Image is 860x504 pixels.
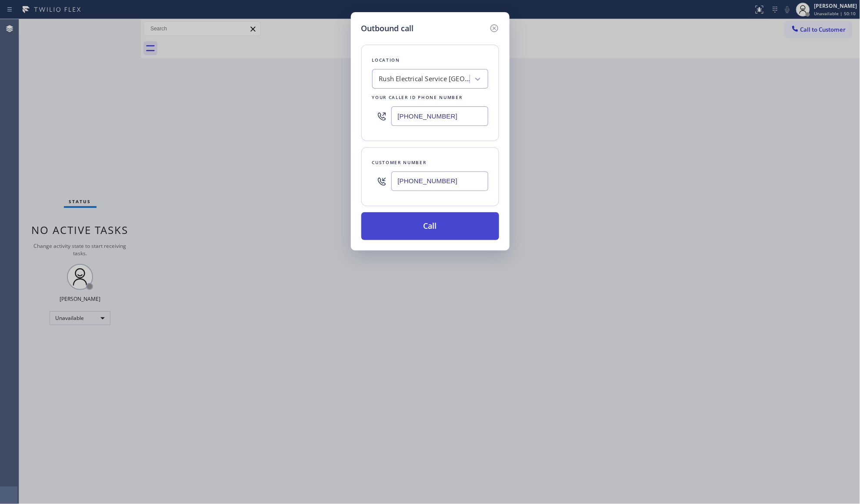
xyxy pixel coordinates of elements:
button: Call [361,212,499,240]
div: Customer number [372,158,488,167]
input: (123) 456-7890 [391,171,488,191]
div: Rush Electrical Service [GEOGRAPHIC_DATA] [379,74,470,84]
input: (123) 456-7890 [391,106,488,126]
h5: Outbound call [361,23,414,34]
div: Your caller id phone number [372,93,488,102]
div: Location [372,56,488,65]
